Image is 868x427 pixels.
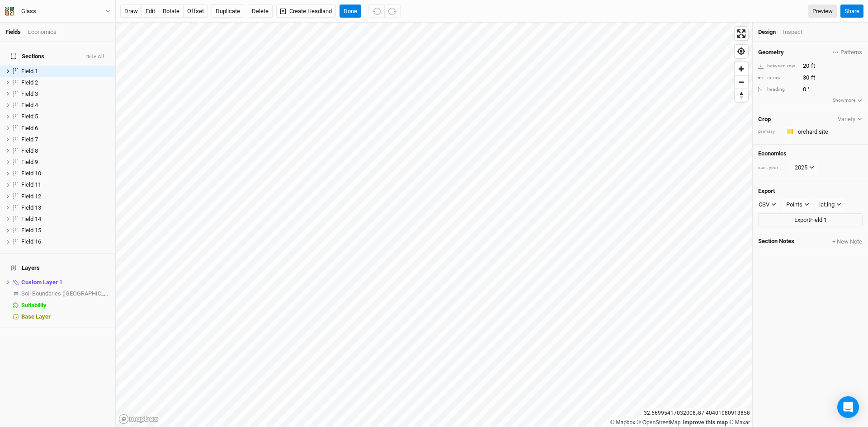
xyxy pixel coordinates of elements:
[21,159,110,166] div: Field 9
[368,5,385,18] button: Undo (^z)
[758,86,798,93] div: heading
[21,7,36,16] div: Glass
[21,290,122,297] span: Soil Boundaries ([GEOGRAPHIC_DATA])
[21,136,110,143] div: Field 7
[5,6,111,16] button: Glass
[21,216,110,223] div: Field 14
[21,227,41,234] span: Field 15
[21,181,110,188] div: Field 11
[735,45,748,58] button: Find my location
[21,147,38,154] span: Field 8
[159,5,184,18] button: rotate
[21,193,41,200] span: Field 12
[21,136,38,143] span: Field 7
[758,164,790,171] div: start year
[21,102,38,108] span: Field 4
[759,200,769,209] div: CSV
[21,125,38,131] span: Field 6
[21,113,110,120] div: Field 5
[21,216,41,222] span: Field 14
[21,279,62,286] span: Custom Layer 1
[21,181,41,188] span: Field 11
[832,96,863,104] button: Showmore
[21,204,110,211] div: Field 13
[212,5,244,18] button: Duplicate
[142,5,159,18] button: edit
[21,238,110,245] div: Field 16
[248,5,273,18] button: Delete
[21,313,51,320] span: Base Layer
[758,75,798,81] div: in row
[21,279,110,286] div: Custom Layer 1
[782,198,813,211] button: Points
[610,419,635,426] a: Mapbox
[21,159,38,165] span: Field 9
[21,125,110,132] div: Field 6
[758,213,863,227] button: ExportField 1
[21,79,38,86] span: Field 2
[28,28,57,36] div: Economics
[21,313,110,320] div: Base Layer
[340,5,361,18] button: Done
[637,419,681,426] a: OpenStreetMap
[735,76,748,89] span: Zoom out
[755,198,780,211] button: CSV
[758,128,781,135] div: primary
[21,290,110,297] div: Soil Boundaries (US)
[795,126,863,137] input: orchard site
[21,204,41,211] span: Field 13
[276,5,336,18] button: Create Headland
[783,28,815,36] div: Inspect
[758,28,776,36] div: Design
[118,414,158,424] a: Mapbox logo
[758,188,863,195] h4: Export
[384,5,401,18] button: Redo (^Z)
[21,170,110,177] div: Field 10
[832,47,863,57] button: Patterns
[808,5,837,18] a: Preview
[11,53,44,60] span: Sections
[85,54,104,60] button: Hide All
[120,5,142,18] button: draw
[819,200,835,209] div: lat,lng
[758,238,794,246] span: Section Notes
[758,150,863,157] h4: Economics
[21,68,38,75] span: Field 1
[735,89,748,102] button: Reset bearing to north
[21,102,110,109] div: Field 4
[735,75,748,89] button: Zoom out
[21,302,110,309] div: Suitability
[837,396,859,418] div: Open Intercom Messenger
[815,198,845,211] button: lat,lng
[21,193,110,200] div: Field 12
[735,62,748,75] button: Zoom in
[183,5,208,18] button: offset
[21,170,41,177] span: Field 10
[5,259,110,277] h4: Layers
[837,116,863,122] button: Variety
[735,27,748,40] button: Enter fullscreen
[833,48,862,57] span: Patterns
[832,238,863,246] button: + New Note
[21,238,41,245] span: Field 16
[21,227,110,234] div: Field 15
[786,200,802,209] div: Points
[21,90,38,97] span: Field 3
[642,408,752,418] div: 32.66995417032008 , -87.40401080913858
[21,147,110,155] div: Field 8
[116,23,752,427] canvas: Map
[5,28,21,35] a: Fields
[729,419,750,426] a: Maxar
[840,5,863,18] button: Share
[758,49,784,56] h4: Geometry
[21,302,47,309] span: Suitability
[21,90,110,98] div: Field 3
[758,63,798,70] div: between row
[683,419,728,426] a: Improve this map
[21,79,110,86] div: Field 2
